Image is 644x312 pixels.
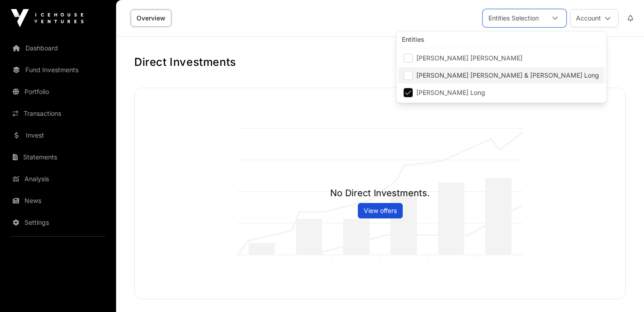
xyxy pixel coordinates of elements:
a: Invest [7,125,109,145]
a: View offers [364,206,397,215]
a: Settings [7,213,109,233]
a: Portfolio [7,82,109,102]
button: Account [570,9,619,27]
span: [PERSON_NAME] [PERSON_NAME] & [PERSON_NAME] Long [416,72,599,79]
a: Dashboard [7,38,109,58]
li: Kathryn Margaret Jones & David Trenwith Long [398,67,605,84]
li: David Trenwith Long [398,84,605,101]
a: Analysis [7,169,109,189]
ul: Option List [396,48,606,103]
img: Icehouse Ventures Logo [11,9,83,27]
button: View offers [358,203,403,218]
span: [PERSON_NAME] [PERSON_NAME] [416,55,522,61]
li: Kathryn Margaret Jones [398,50,605,66]
a: News [7,191,109,211]
a: Statements [7,147,109,167]
a: Overview [131,10,171,27]
div: Entities Selection [483,10,544,27]
h1: Direct Investments [134,55,626,69]
iframe: Chat Widget [599,268,644,312]
a: Transactions [7,104,109,124]
h1: No Direct Investments. [330,187,430,199]
span: [PERSON_NAME] Long [416,89,485,96]
a: Fund Investments [7,60,109,80]
div: Entities [396,31,606,48]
